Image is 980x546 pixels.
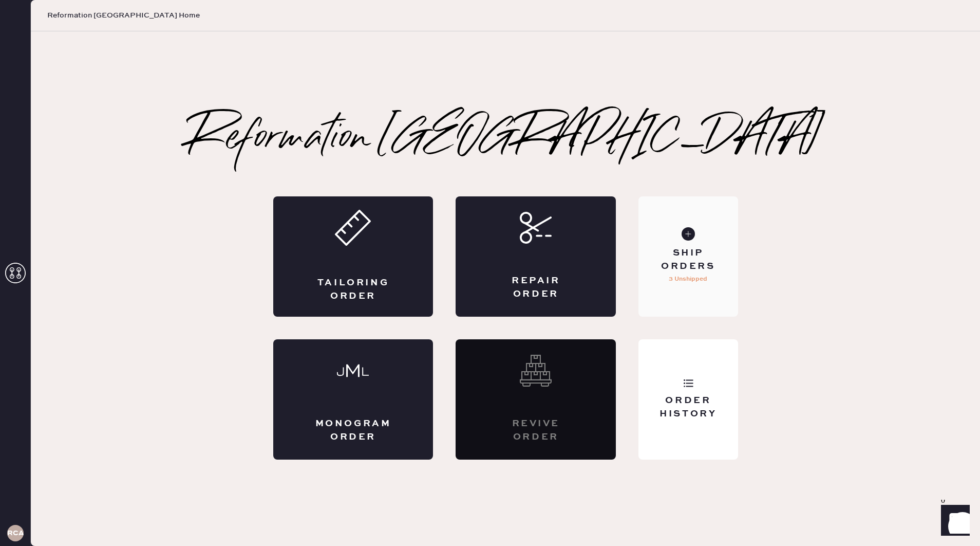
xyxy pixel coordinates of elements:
[188,118,823,159] h2: Reformation [GEOGRAPHIC_DATA]
[497,275,575,300] div: Repair Order
[669,273,707,285] p: 3 Unshipped
[47,10,200,21] span: Reformation [GEOGRAPHIC_DATA] Home
[314,277,392,302] div: Tailoring Order
[497,417,575,443] div: Revive order
[456,339,616,460] div: Interested? Contact us at care@hemster.co
[647,394,729,420] div: Order History
[7,530,24,537] h3: RCA
[931,500,975,544] iframe: Front Chat
[647,247,729,272] div: Ship Orders
[314,417,392,443] div: Monogram Order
